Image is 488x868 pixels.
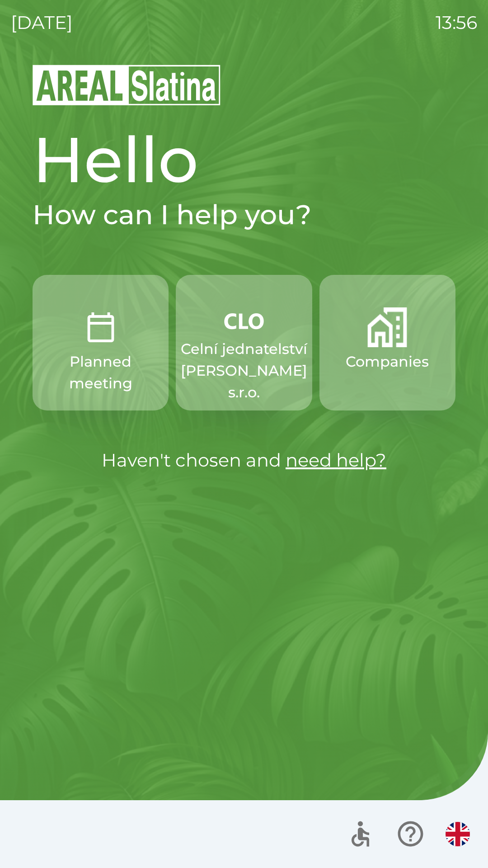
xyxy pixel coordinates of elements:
[33,198,455,231] h2: How can I help you?
[446,822,470,846] img: en flag
[54,351,147,394] p: Planned meeting
[33,63,455,107] img: Logo
[181,338,307,403] p: Celní jednatelství [PERSON_NAME] s.r.o.
[319,275,455,410] button: Companies
[33,275,169,410] button: Planned meeting
[346,351,429,373] p: Companies
[286,449,386,471] a: need help?
[176,275,312,410] button: Celní jednatelství [PERSON_NAME] s.r.o.
[436,9,477,36] p: 13:56
[224,307,264,335] img: 889875ac-0dea-4846-af73-0927569c3e97.png
[33,447,455,474] p: Haven't chosen and
[33,121,455,198] h1: Hello
[81,307,121,347] img: 0ea463ad-1074-4378-bee6-aa7a2f5b9440.png
[11,9,73,36] p: [DATE]
[367,307,407,347] img: 58b4041c-2a13-40f9-aad2-b58ace873f8c.png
